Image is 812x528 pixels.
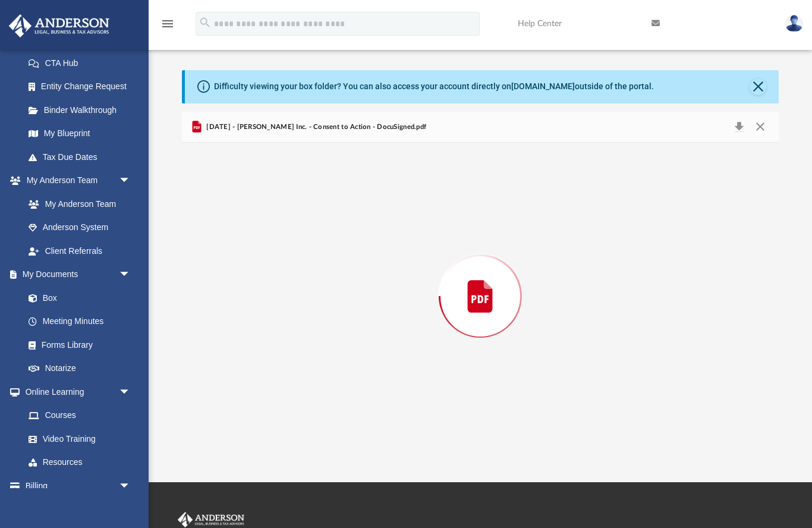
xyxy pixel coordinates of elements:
span: arrow_drop_down [119,263,143,287]
a: Courses [17,404,143,428]
a: My Blueprint [17,122,143,146]
a: Tax Due Dates [17,145,149,169]
a: Anderson System [17,216,143,240]
img: Anderson Advisors Platinum Portal [175,512,247,527]
a: Forms Library [17,333,137,357]
a: Resources [17,451,143,474]
button: Close [750,119,771,136]
i: search [199,16,212,29]
img: User Pic [785,15,803,32]
a: [DOMAIN_NAME] [511,81,575,91]
a: Notarize [17,357,143,381]
a: Online Learningarrow_drop_down [8,380,143,404]
button: Close [750,78,766,95]
a: Binder Walkthrough [17,98,149,122]
a: menu [160,23,175,31]
span: [DATE] - [PERSON_NAME] Inc. - Consent to Action - DocuSigned.pdf [204,122,426,133]
a: Box [17,286,137,310]
i: menu [160,17,175,31]
a: My Anderson Team [17,192,137,216]
a: Entity Change Request [17,75,149,99]
a: My Anderson Teamarrow_drop_down [8,169,143,193]
a: CTA Hub [17,51,149,75]
a: Billingarrow_drop_down [8,474,149,498]
span: arrow_drop_down [119,474,143,498]
img: Anderson Advisors Platinum Portal [5,14,113,37]
a: Client Referrals [17,239,143,263]
button: Download [728,119,750,136]
div: Preview [182,112,779,450]
span: arrow_drop_down [119,380,143,404]
a: Meeting Minutes [17,310,143,334]
a: My Documentsarrow_drop_down [8,263,143,287]
a: Video Training [17,427,137,451]
span: arrow_drop_down [119,169,143,193]
div: Difficulty viewing your box folder? You can also access your account directly on outside of the p... [214,80,654,93]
